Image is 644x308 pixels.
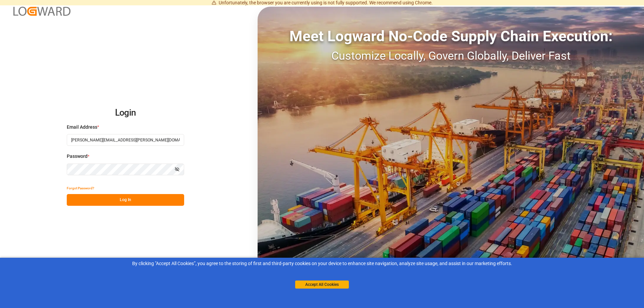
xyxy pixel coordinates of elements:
img: Logward_new_orange.png [13,7,70,16]
button: Forgot Password? [67,182,94,194]
button: Log In [67,194,184,206]
div: Meet Logward No-Code Supply Chain Execution: [258,25,644,47]
button: Accept All Cookies [295,281,349,289]
div: Customize Locally, Govern Globally, Deliver Fast [258,47,644,64]
span: Password [67,153,88,160]
input: Enter your email [67,134,184,146]
h2: Login [67,102,184,124]
span: Email Address [67,124,97,131]
div: By clicking "Accept All Cookies”, you agree to the storing of first and third-party cookies on yo... [5,260,639,267]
